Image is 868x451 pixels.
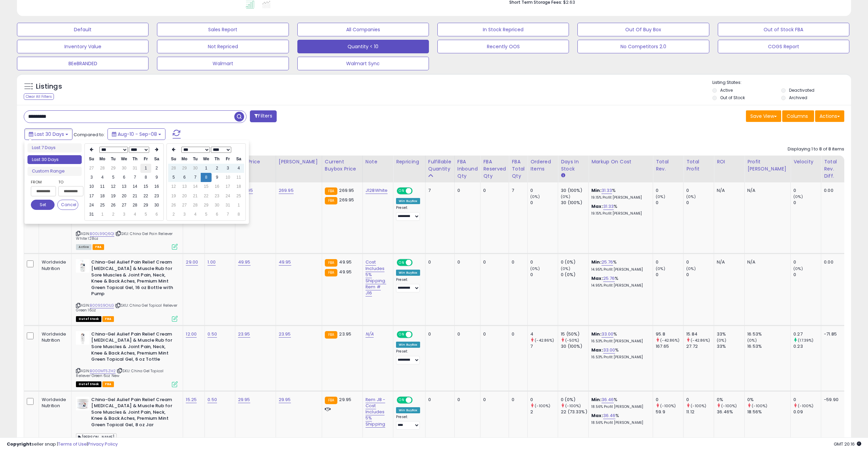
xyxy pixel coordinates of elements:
[233,201,244,210] td: 1
[297,40,429,53] button: Quantity < 10
[577,23,709,36] button: Out Of Buy Box
[86,192,97,201] td: 17
[591,211,648,216] p: 19.15% Profit [PERSON_NAME]
[366,331,374,338] a: N/A
[577,40,709,53] button: No Competitors 2.0
[130,164,140,173] td: 31
[656,272,683,278] div: 0
[396,158,422,165] div: Repricing
[119,201,130,210] td: 27
[168,182,179,191] td: 12
[222,201,233,210] td: 31
[212,182,222,191] td: 16
[140,210,151,219] td: 5
[512,158,525,180] div: FBA Total Qty
[97,155,108,164] th: Mo
[366,187,388,194] a: J128White
[789,95,807,101] label: Archived
[656,266,665,271] small: (0%)
[279,187,294,194] a: 269.95
[591,331,648,344] div: %
[108,182,119,191] td: 12
[686,187,714,194] div: 0
[233,173,244,182] td: 11
[140,182,151,191] td: 15
[561,158,586,173] div: Days In Stock
[561,194,570,199] small: (0%)
[222,164,233,173] td: 3
[119,182,130,191] td: 13
[718,23,849,36] button: Out of Stock FBA
[591,275,603,282] b: Max:
[58,179,78,185] label: To
[130,192,140,201] td: 21
[591,259,648,272] div: %
[42,331,66,343] div: Worldwide Nutrition
[130,182,140,191] td: 14
[119,173,130,182] td: 6
[76,259,178,321] div: ASIN:
[36,82,62,91] h5: Listings
[686,194,696,199] small: (0%)
[179,210,190,219] td: 3
[483,158,506,180] div: FBA Reserved Qty
[90,231,114,237] a: B00L99Q6QI
[279,259,291,266] a: 49.95
[793,272,821,278] div: 0
[591,203,648,216] div: %
[250,110,276,122] button: Filters
[107,128,165,140] button: Aug-10 - Sep-08
[27,143,82,152] li: Last 7 Days
[208,259,216,266] a: 1.00
[76,187,178,249] div: ASIN:
[793,266,803,271] small: (0%)
[190,164,201,173] td: 30
[208,396,217,403] a: 0.50
[190,201,201,210] td: 28
[339,197,354,203] span: 269.95
[97,173,108,182] td: 4
[157,23,289,36] button: Sales Report
[140,173,151,182] td: 8
[325,259,337,267] small: FBA
[603,203,614,210] a: 31.33
[186,331,197,338] a: 12.00
[222,173,233,182] td: 10
[86,164,97,173] td: 27
[35,131,64,138] span: Last 30 Days
[691,338,710,343] small: (-42.86%)
[530,200,558,206] div: 0
[457,158,478,180] div: FBA inbound Qty
[17,57,149,70] button: BEeBRANDED
[561,331,588,337] div: 15 (50%)
[686,266,696,271] small: (0%)
[212,192,222,201] td: 23
[717,187,739,194] div: N/A
[824,259,841,265] div: 0.00
[190,210,201,219] td: 4
[179,173,190,182] td: 6
[535,338,554,343] small: (-42.86%)
[190,173,201,182] td: 7
[561,266,570,271] small: (0%)
[118,131,157,138] span: Aug-10 - Sep-08
[97,164,108,173] td: 28
[325,187,337,195] small: FBA
[97,192,108,201] td: 18
[108,155,119,164] th: Tu
[561,200,588,206] div: 30 (100%)
[88,441,118,447] a: Privacy Policy
[686,200,714,206] div: 0
[428,259,449,265] div: 0
[717,158,742,165] div: ROI
[815,110,844,122] button: Actions
[238,259,251,266] a: 49.95
[712,79,851,86] p: Listing States:
[201,201,212,210] td: 29
[168,210,179,219] td: 2
[90,368,116,374] a: B000MT5ZH2
[130,155,140,164] th: Th
[720,87,733,93] label: Active
[201,164,212,173] td: 1
[603,347,615,354] a: 33.00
